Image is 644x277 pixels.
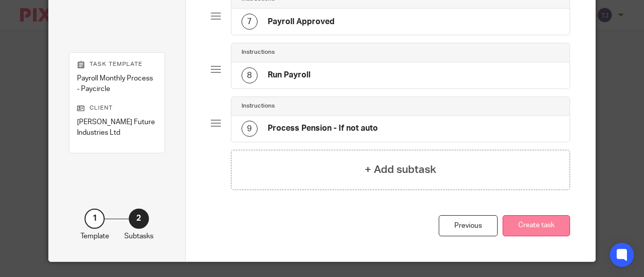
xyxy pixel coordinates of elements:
[77,104,157,112] p: Client
[77,73,157,94] p: Payroll Monthly Process - Paycircle
[242,48,275,56] h4: Instructions
[129,209,149,229] div: 2
[365,162,436,177] h4: + Add subtask
[503,215,570,237] button: Create task
[77,60,157,68] p: Task template
[80,231,109,241] p: Template
[124,231,153,241] p: Subtasks
[242,102,275,110] h4: Instructions
[268,17,335,27] h4: Payroll Approved
[268,70,310,80] h4: Run Payroll
[268,123,378,134] h4: Process Pension - If not auto
[242,14,258,30] div: 7
[77,117,157,138] p: [PERSON_NAME] Future Industries Ltd
[439,215,498,237] div: Previous
[242,121,258,137] div: 9
[242,67,258,83] div: 8
[85,209,105,229] div: 1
